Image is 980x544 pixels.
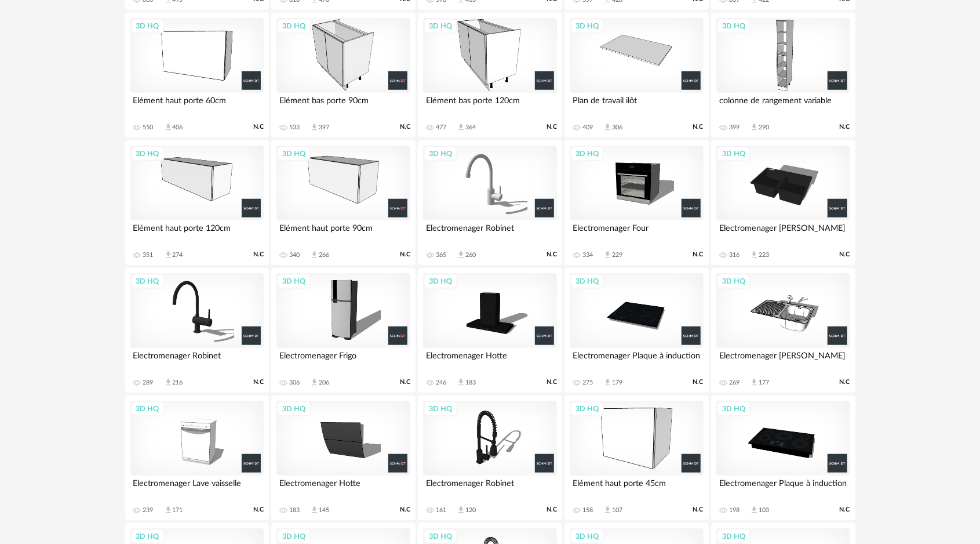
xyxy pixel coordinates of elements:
div: 409 [582,124,593,132]
div: 306 [289,379,300,387]
div: Elément haut porte 60cm [130,93,264,116]
span: Download icon [457,123,465,132]
span: N.C [840,251,850,259]
div: 239 [143,506,154,514]
div: 290 [759,124,769,132]
div: 3D HQ [570,19,604,34]
div: 3D HQ [570,274,604,289]
div: 533 [289,124,300,132]
div: 477 [436,124,446,132]
span: N.C [840,506,850,514]
span: N.C [840,378,850,386]
a: 3D HQ Electromenager Hotte 246 Download icon 183 N.C [418,268,562,393]
span: N.C [693,123,704,131]
div: 183 [289,506,300,514]
div: 260 [465,251,476,259]
div: 171 [173,506,183,514]
div: Elément bas porte 120cm [423,93,556,116]
div: 3D HQ [424,274,457,289]
div: Electromenager Hotte [423,348,556,371]
span: Download icon [164,506,173,514]
div: 3D HQ [424,401,457,416]
div: 399 [729,124,739,132]
div: 266 [319,251,329,259]
span: Download icon [457,251,465,259]
div: Electromenager Frigo [276,348,410,371]
div: Electromenager Robinet [423,220,556,244]
span: Download icon [310,123,319,132]
div: 406 [173,124,183,132]
a: 3D HQ Electromenager Four 334 Download icon 229 N.C [564,140,708,266]
a: 3D HQ Electromenager Frigo 306 Download icon 206 N.C [271,268,415,393]
div: Electromenager [PERSON_NAME] [716,220,850,244]
div: colonne de rangement variable [716,93,850,116]
div: Elément haut porte 90cm [276,220,410,244]
span: Download icon [310,506,319,514]
a: 3D HQ Elément haut porte 90cm 340 Download icon 266 N.C [271,140,415,266]
div: 246 [436,379,446,387]
a: 3D HQ Electromenager Hotte 183 Download icon 145 N.C [271,396,415,521]
span: Download icon [310,378,319,387]
span: N.C [400,506,410,514]
span: Download icon [750,506,759,514]
div: 334 [582,251,593,259]
div: Elément haut porte 120cm [130,220,264,244]
div: Plan de travail ilôt [570,93,703,116]
div: 3D HQ [131,529,165,544]
a: 3D HQ Electromenager Lave vaisselle 239 Download icon 171 N.C [125,396,269,521]
span: Download icon [750,378,759,387]
span: N.C [693,251,704,259]
div: 364 [465,124,476,132]
span: N.C [253,123,264,131]
div: 3D HQ [717,146,751,161]
div: 103 [759,506,769,514]
span: N.C [253,378,264,386]
a: 3D HQ Electromenager Robinet 289 Download icon 216 N.C [125,268,269,393]
a: 3D HQ Elément haut porte 60cm 550 Download icon 406 N.C [125,13,269,138]
div: 289 [143,379,154,387]
div: 223 [759,251,769,259]
div: 351 [143,251,154,259]
span: N.C [693,378,704,386]
div: 145 [319,506,329,514]
div: 3D HQ [717,401,751,416]
span: N.C [547,251,557,259]
div: 3D HQ [277,274,311,289]
a: 3D HQ Electromenager Robinet 365 Download icon 260 N.C [418,140,562,266]
span: N.C [400,251,410,259]
span: Download icon [457,378,465,387]
span: Download icon [603,123,612,132]
div: Elément bas porte 90cm [276,93,410,116]
div: 3D HQ [570,146,604,161]
div: 306 [612,124,622,132]
span: Download icon [603,378,612,387]
div: Electromenager Robinet [130,348,264,371]
div: 3D HQ [131,401,165,416]
div: Electromenager Plaque à induction [570,348,703,371]
a: 3D HQ Elément haut porte 45cm 158 Download icon 107 N.C [564,396,708,521]
div: 206 [319,379,329,387]
a: 3D HQ Elément bas porte 90cm 533 Download icon 397 N.C [271,13,415,138]
div: Electromenager Robinet [423,476,556,499]
div: 397 [319,124,329,132]
span: Download icon [164,378,173,387]
a: 3D HQ Electromenager Plaque à induction 198 Download icon 103 N.C [711,396,855,521]
span: Download icon [310,251,319,259]
div: 158 [582,506,593,514]
div: 3D HQ [570,401,604,416]
div: 550 [143,124,154,132]
div: 3D HQ [277,146,311,161]
div: 3D HQ [277,19,311,34]
span: N.C [693,506,704,514]
div: 183 [465,379,476,387]
span: N.C [400,123,410,131]
div: 3D HQ [424,529,457,544]
a: 3D HQ Electromenager [PERSON_NAME] 316 Download icon 223 N.C [711,140,855,266]
span: N.C [253,506,264,514]
div: 269 [729,379,739,387]
div: 340 [289,251,300,259]
span: N.C [547,506,557,514]
a: 3D HQ Elément haut porte 120cm 351 Download icon 274 N.C [125,140,269,266]
span: N.C [840,123,850,131]
span: Download icon [603,251,612,259]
